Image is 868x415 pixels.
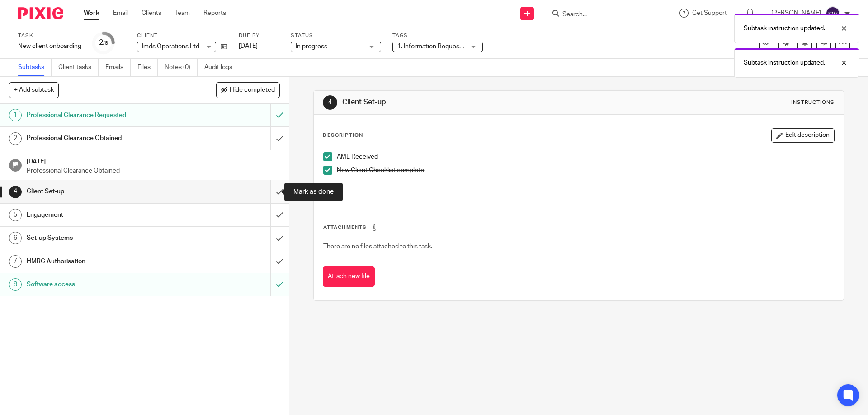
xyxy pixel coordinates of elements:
div: 2 [9,132,22,145]
div: 4 [323,95,337,110]
div: 5 [9,209,22,221]
div: 8 [9,278,22,291]
small: /8 [103,41,108,46]
span: 1. Information Requested + 1 [397,43,479,50]
div: 6 [9,232,22,244]
a: Audit logs [204,59,239,76]
button: Attach new file [323,266,375,287]
div: New client onboarding [18,42,81,51]
img: svg%3E [826,6,840,21]
div: 2 [99,37,108,48]
p: New Client Checklist complete [337,166,834,175]
div: 1 [9,109,22,121]
h1: Software access [27,278,183,291]
p: Subtask instruction updated. [744,58,825,67]
a: Email [113,9,128,18]
label: Client [137,32,227,39]
h1: Professional Clearance Requested [27,108,183,122]
a: Client tasks [58,59,99,76]
button: Hide completed [216,82,280,98]
h1: Set-up Systems [27,231,183,245]
h1: Client Set-up [342,98,598,107]
span: Hide completed [230,87,275,94]
a: Emails [105,59,131,76]
a: Work [84,9,99,18]
label: Tags [392,32,483,39]
a: Team [175,9,190,18]
label: Task [18,32,81,39]
a: Reports [203,9,226,18]
div: 4 [9,186,22,198]
a: Files [137,59,158,76]
a: Clients [142,9,161,18]
p: Professional Clearance Obtained [27,166,280,175]
h1: [DATE] [27,155,280,166]
span: Attachments [323,225,367,230]
a: Subtasks [18,59,52,76]
h1: Professional Clearance Obtained [27,131,183,145]
label: Status [291,32,381,39]
div: 7 [9,255,22,268]
h1: Client Set-up [27,185,183,198]
h1: HMRC Authorisation [27,255,183,268]
p: Subtask instruction updated. [744,24,825,33]
div: Instructions [791,99,835,106]
label: Due by [239,32,279,39]
button: + Add subtask [9,82,59,98]
h1: Engagement [27,208,183,222]
a: Notes (0) [165,59,198,76]
span: [DATE] [239,43,258,49]
span: Imds Operations Ltd [142,43,199,50]
button: Edit description [771,128,835,143]
img: Pixie [18,7,63,19]
span: There are no files attached to this task. [323,243,432,250]
p: Description [323,132,363,139]
span: In progress [296,43,327,50]
p: AML Received [337,152,834,161]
